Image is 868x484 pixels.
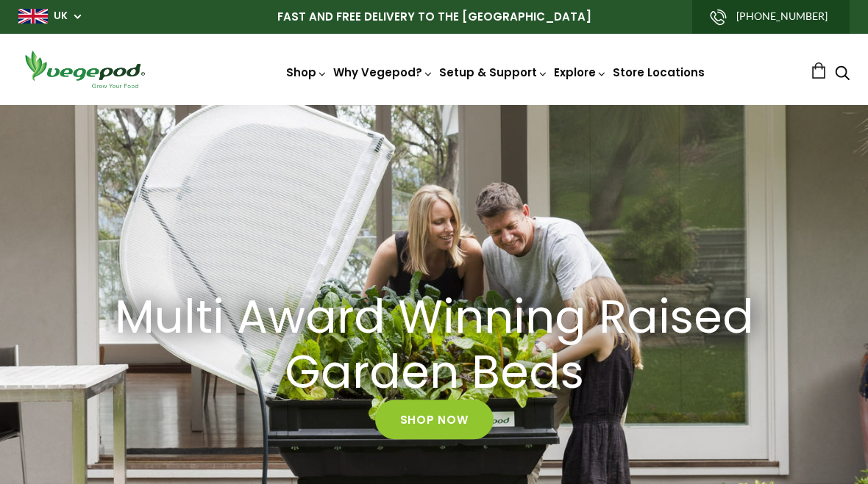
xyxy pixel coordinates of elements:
[375,400,494,440] a: Shop Now
[54,9,68,24] a: UK
[835,67,850,82] a: Search
[333,65,433,80] a: Why Vegepod?
[84,290,785,400] a: Multi Award Winning Raised Garden Beds
[18,48,151,90] img: Vegepod
[439,65,548,80] a: Setup & Support
[554,65,607,80] a: Explore
[286,65,327,80] a: Shop
[103,290,765,400] h2: Multi Award Winning Raised Garden Beds
[613,65,705,80] a: Store Locations
[18,9,48,24] img: gb_large.png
